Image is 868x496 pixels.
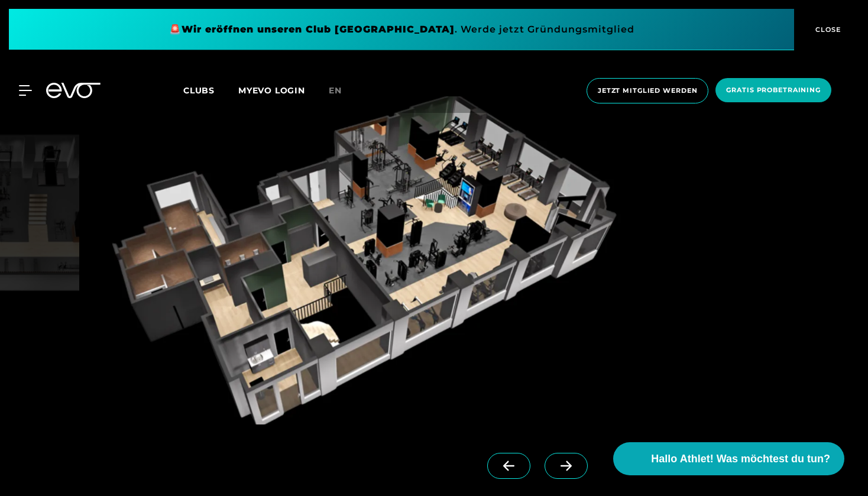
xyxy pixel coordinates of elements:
[712,78,835,103] a: Gratis Probetraining
[238,85,305,96] a: MYEVO LOGIN
[812,24,841,35] span: CLOSE
[726,85,821,95] span: Gratis Probetraining
[598,86,697,96] span: Jetzt Mitglied werden
[84,96,644,424] img: evofitness
[183,85,215,96] span: Clubs
[651,451,830,467] span: Hallo Athlet! Was möchtest du tun?
[794,9,859,50] button: CLOSE
[183,85,238,96] a: Clubs
[583,78,712,103] a: Jetzt Mitglied werden
[329,84,356,98] a: en
[613,442,844,475] button: Hallo Athlet! Was möchtest du tun?
[329,85,342,96] span: en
